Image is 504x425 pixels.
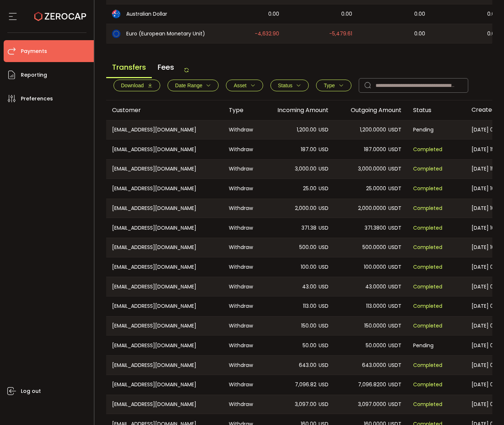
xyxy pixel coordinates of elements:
[295,400,316,409] span: 3,097.00
[413,322,442,330] span: Completed
[112,30,120,38] img: eur_portfolio.svg
[319,145,328,154] span: USD
[223,336,261,355] div: Withdraw
[388,400,401,409] span: USDT
[223,120,261,139] div: Withdraw
[152,57,180,77] span: Fees
[413,302,442,310] span: Completed
[487,30,498,38] span: 0.00
[334,106,407,114] div: Outgoing Amount
[388,380,401,389] span: USDT
[366,341,386,350] span: 50.0000
[223,317,261,336] div: Withdraw
[388,283,401,291] span: USDT
[364,145,386,154] span: 187.0000
[413,283,442,291] span: Completed
[360,126,386,134] span: 1,200.0000
[223,277,261,296] div: Withdraw
[365,283,386,291] span: 43.0000
[295,165,316,173] span: 3,000.00
[223,395,261,414] div: Withdraw
[278,83,293,88] span: Status
[297,126,316,134] span: 1,200.00
[413,243,442,252] span: Completed
[301,263,316,271] span: 100.00
[358,380,386,389] span: 7,096.8200
[358,165,386,173] span: 3,000.0000
[223,238,261,257] div: Withdraw
[319,283,328,291] span: USD
[319,126,328,134] span: USD
[413,145,442,154] span: Completed
[234,83,246,88] span: Asset
[329,30,352,38] span: -5,479.61
[413,204,442,212] span: Completed
[319,243,328,252] span: USD
[106,257,223,277] div: [EMAIL_ADDRESS][DOMAIN_NAME]
[114,80,160,91] button: Download
[255,30,279,38] span: -4,632.90
[226,80,263,91] button: Asset
[319,184,328,193] span: USD
[299,243,316,252] span: 500.00
[362,361,386,370] span: 643.0000
[414,10,425,18] span: 0.00
[364,263,386,271] span: 100.0000
[388,341,401,350] span: USDT
[413,126,434,134] span: Pending
[413,263,442,271] span: Completed
[413,224,442,232] span: Completed
[168,80,219,91] button: Date Range
[487,10,498,18] span: 0.00
[302,283,316,291] span: 43.00
[106,199,223,218] div: [EMAIL_ADDRESS][DOMAIN_NAME]
[301,145,316,154] span: 187.00
[295,204,316,212] span: 2,000.00
[407,106,466,114] div: Status
[270,80,309,91] button: Status
[21,93,53,104] span: Preferences
[388,243,401,252] span: USDT
[301,322,316,330] span: 150.00
[388,204,401,212] span: USDT
[468,390,504,425] iframe: Chat Widget
[223,257,261,277] div: Withdraw
[319,204,328,212] span: USD
[106,317,223,336] div: [EMAIL_ADDRESS][DOMAIN_NAME]
[388,184,401,193] span: USDT
[388,263,401,271] span: USDT
[316,80,351,91] button: Type
[319,224,328,232] span: USD
[303,184,316,193] span: 25.00
[223,375,261,395] div: Withdraw
[106,160,223,179] div: [EMAIL_ADDRESS][DOMAIN_NAME]
[319,380,328,389] span: USD
[223,179,261,199] div: Withdraw
[299,361,316,370] span: 643.00
[21,70,47,80] span: Reporting
[223,218,261,238] div: Withdraw
[388,361,401,370] span: USDT
[106,336,223,355] div: [EMAIL_ADDRESS][DOMAIN_NAME]
[223,296,261,316] div: Withdraw
[295,380,316,389] span: 7,096.82
[414,30,425,38] span: 0.00
[301,224,316,232] span: 371.38
[413,184,442,193] span: Completed
[319,165,328,173] span: USD
[388,126,401,134] span: USDT
[261,106,334,114] div: Incoming Amount
[106,106,223,114] div: Customer
[106,296,223,316] div: [EMAIL_ADDRESS][DOMAIN_NAME]
[303,302,316,310] span: 113.00
[413,361,442,370] span: Completed
[319,302,328,310] span: USD
[106,139,223,159] div: [EMAIL_ADDRESS][DOMAIN_NAME]
[388,322,401,330] span: USDT
[358,400,386,409] span: 3,097.0000
[388,224,401,232] span: USDT
[106,238,223,257] div: [EMAIL_ADDRESS][DOMAIN_NAME]
[388,145,401,154] span: USDT
[106,218,223,238] div: [EMAIL_ADDRESS][DOMAIN_NAME]
[324,83,335,88] span: Type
